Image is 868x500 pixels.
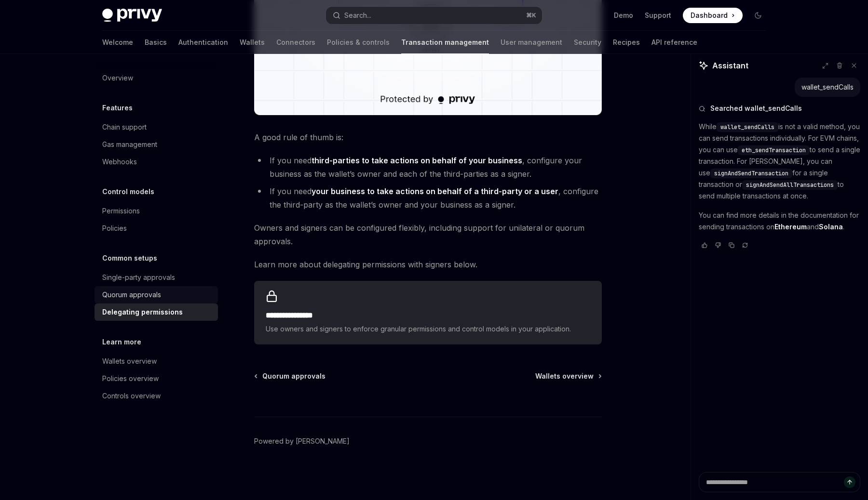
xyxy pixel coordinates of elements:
[254,221,602,248] span: Owners and signers can be configured flexibly, including support for unilateral or quorum approvals.
[526,12,536,19] span: ⌘ K
[95,69,218,87] a: Overview
[102,306,183,318] div: Delegating permissions
[254,281,602,344] a: **** **** **** *Use owners and signers to enforce granular permissions and control models in your...
[240,31,265,54] a: Wallets
[691,11,728,20] span: Dashboard
[535,371,601,381] a: Wallets overview
[102,121,147,133] div: Chain support
[95,153,218,171] a: Webhooks
[774,223,807,231] a: Ethereum
[651,31,697,54] a: API reference
[102,390,161,402] div: Controls overview
[254,131,602,144] span: A good rule of thumb is:
[266,323,590,335] span: Use owners and signers to enforce granular permissions and control models in your application.
[102,139,157,150] div: Gas management
[102,72,133,84] div: Overview
[178,31,228,54] a: Authentication
[102,355,157,367] div: Wallets overview
[95,136,218,153] a: Gas management
[699,104,860,113] button: Searched wallet_sendCalls
[95,353,218,370] a: Wallets overview
[102,289,161,301] div: Quorum approvals
[102,336,141,348] h5: Learn more
[102,102,133,114] h5: Features
[102,186,154,197] h5: Control models
[95,303,218,321] a: Delegating permissions
[535,371,594,381] span: Wallets overview
[344,10,371,21] div: Search...
[102,272,175,283] div: Single-party approvals
[102,205,140,217] div: Permissions
[102,31,133,54] a: Welcome
[501,31,562,54] a: User management
[145,31,167,54] a: Basics
[326,7,542,24] button: Search...⌘K
[710,104,802,113] span: Searched wallet_sendCalls
[102,9,162,22] img: dark logo
[255,371,325,381] a: Quorum approvals
[712,60,748,71] span: Assistant
[254,436,350,446] a: Powered by [PERSON_NAME]
[699,210,860,233] p: You can find more details in the documentation for sending transactions on and .
[95,286,218,303] a: Quorum approvals
[746,181,834,189] span: signAndSendAllTransactions
[742,146,806,154] span: eth_sendTransaction
[699,121,860,202] p: While is not a valid method, you can send transactions individually. For EVM chains, you can use ...
[574,31,601,54] a: Security
[327,31,390,54] a: Policies & controls
[801,82,854,92] div: wallet_sendCalls
[401,31,489,54] a: Transaction management
[262,371,325,381] span: Quorum approvals
[844,476,855,488] button: Send message
[102,156,137,168] div: Webhooks
[102,373,159,384] div: Policies overview
[312,186,558,196] strong: your business to take actions on behalf of a third-party or a user
[95,202,218,220] a: Permissions
[613,31,640,54] a: Recipes
[312,156,522,165] strong: third-parties to take actions on behalf of your business
[95,118,218,136] a: Chain support
[714,170,788,177] span: signAndSendTransaction
[614,11,633,20] a: Demo
[276,31,315,54] a: Connectors
[95,387,218,405] a: Controls overview
[720,123,774,131] span: wallet_sendCalls
[683,8,743,23] a: Dashboard
[102,252,157,264] h5: Common setups
[750,8,766,23] button: Toggle dark mode
[95,220,218,237] a: Policies
[254,258,602,271] span: Learn more about delegating permissions with signers below.
[254,154,602,181] li: If you need , configure your business as the wallet’s owner and each of the third-parties as a si...
[95,269,218,286] a: Single-party approvals
[819,223,843,231] a: Solana
[645,11,671,20] a: Support
[254,184,602,211] li: If you need , configure the third-party as the wallet’s owner and your business as a signer.
[102,223,127,234] div: Policies
[95,370,218,387] a: Policies overview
